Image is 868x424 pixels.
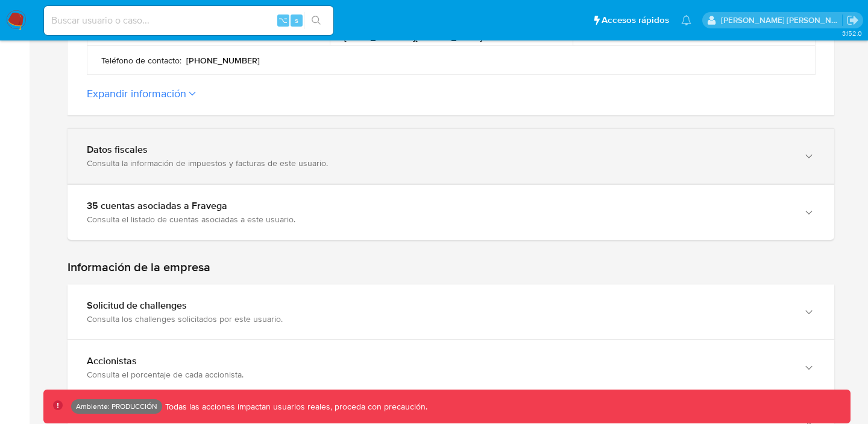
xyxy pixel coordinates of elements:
button: search-icon [304,12,329,29]
a: Notificaciones [681,15,691,25]
p: horacio.montalvetti@mercadolibre.com [721,14,843,26]
span: s [295,14,298,26]
span: Accesos rápidos [602,14,669,27]
p: Ambiente: PRODUCCIÓN [76,404,157,409]
p: Todas las acciones impactan usuarios reales, proceda con precaución. [162,401,427,413]
input: Buscar usuario o caso... [44,13,333,28]
span: ⌥ [278,14,288,26]
span: 3.152.0 [842,28,862,38]
a: Salir [846,14,859,27]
